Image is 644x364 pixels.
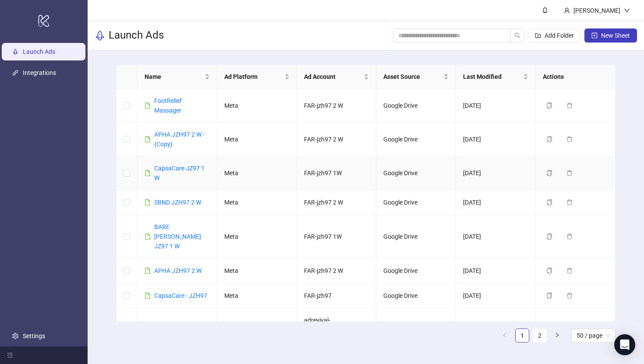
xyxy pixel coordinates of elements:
[546,268,552,274] span: copy
[546,233,552,240] span: copy
[297,65,377,89] th: Ad Account
[546,170,552,176] span: copy
[297,123,377,156] td: FAR-jzh97 2 W
[550,329,564,343] button: right
[109,28,164,42] h3: Launch Ads
[224,72,283,81] span: Ad Platform
[138,65,217,89] th: Name
[376,215,456,258] td: Google Drive
[535,32,541,39] span: folder-add
[571,329,616,343] div: Page Size
[376,65,456,89] th: Asset Source
[550,329,564,343] li: Next Page
[614,334,635,355] div: Open Intercom Messenger
[217,190,297,215] td: Meta
[376,89,456,123] td: Google Drive
[502,332,507,338] span: left
[376,283,456,308] td: Google Drive
[546,293,552,299] span: copy
[624,7,630,14] span: down
[456,190,536,215] td: [DATE]
[498,329,512,343] li: Previous Page
[456,89,536,123] td: [DATE]
[145,199,151,205] span: file
[376,190,456,215] td: Google Drive
[145,136,151,142] span: file
[516,329,529,342] a: 1
[154,199,201,206] a: SBND JZH97 2 W
[566,199,573,205] span: delete
[515,329,529,343] li: 1
[546,136,552,142] span: copy
[95,30,105,41] span: rocket
[145,170,151,176] span: file
[154,267,202,274] a: APHA JZH97 2 W
[297,308,377,352] td: adrevival-[GEOGRAPHIC_DATA]#1610
[145,293,151,299] span: file
[536,65,616,89] th: Actions
[217,258,297,283] td: Meta
[456,123,536,156] td: [DATE]
[154,131,205,148] a: APHA JZH97 2 W - {Copy}
[297,283,377,308] td: FAR-jzh97
[145,102,151,109] span: file
[145,72,203,81] span: Name
[383,72,442,81] span: Asset Source
[566,102,573,109] span: delete
[577,329,610,342] span: 50 / page
[297,156,377,190] td: FAR-jzh97 1W
[217,215,297,258] td: Meta
[546,102,552,109] span: copy
[498,329,512,343] button: left
[376,123,456,156] td: Google Drive
[514,32,520,39] span: search
[456,258,536,283] td: [DATE]
[456,65,536,89] th: Last Modified
[154,165,205,181] a: CapsaCare JZ97 1 W
[456,215,536,258] td: [DATE]
[456,283,536,308] td: [DATE]
[154,292,207,299] a: CapsaCare - JZH97
[533,329,547,343] li: 2
[297,258,377,283] td: FAR-jzh97 2 W
[217,156,297,190] td: Meta
[533,329,546,342] a: 2
[145,268,151,274] span: file
[566,293,573,299] span: delete
[217,89,297,123] td: Meta
[376,258,456,283] td: Google Drive
[564,7,570,14] span: user
[297,190,377,215] td: FAR-jzh97 2 W
[463,72,521,81] span: Last Modified
[145,233,151,240] span: file
[545,32,574,39] span: Add Folder
[23,69,56,76] a: Integrations
[542,7,548,13] span: bell
[555,332,560,338] span: right
[217,123,297,156] td: Meta
[297,215,377,258] td: FAR-jzh97 1W
[566,170,573,176] span: delete
[376,308,456,352] td: Google Drive
[376,156,456,190] td: Google Drive
[23,332,45,339] a: Settings
[217,65,297,89] th: Ad Platform
[528,28,581,42] button: Add Folder
[154,97,182,114] a: FootRelief Massager
[584,28,637,42] button: New Sheet
[456,156,536,190] td: [DATE]
[566,233,573,240] span: delete
[217,308,297,352] td: Meta
[7,352,13,358] span: menu-fold
[570,6,624,15] div: [PERSON_NAME]
[546,199,552,205] span: copy
[566,136,573,142] span: delete
[566,268,573,274] span: delete
[591,32,598,39] span: plus-square
[154,223,201,250] a: BARE [PERSON_NAME] JZ97 1 W
[601,32,630,39] span: New Sheet
[304,72,362,81] span: Ad Account
[297,89,377,123] td: FAR-jzh97 2 W
[217,283,297,308] td: Meta
[23,48,55,55] a: Launch Ads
